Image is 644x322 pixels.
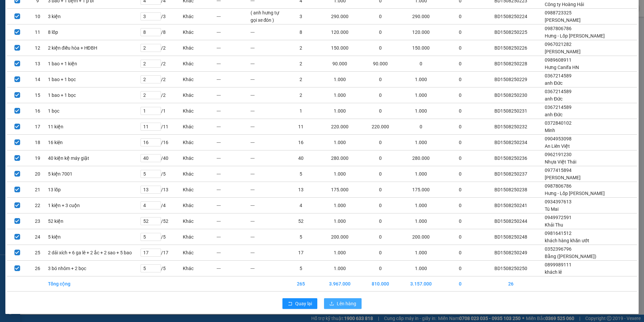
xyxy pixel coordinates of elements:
[182,245,216,261] td: Khác
[140,213,183,229] td: / 52
[182,103,216,119] td: Khác
[362,72,399,87] td: 0
[318,150,362,166] td: 280.000
[545,89,572,94] span: 0367214589
[282,298,317,309] button: rollbackQuay lại
[545,42,572,47] span: 0967021282
[27,56,47,72] td: 13
[398,182,443,198] td: 175.000
[477,103,544,119] td: BD1508250231
[545,136,572,141] span: 0904953098
[140,56,183,72] td: / 2
[337,300,356,307] span: Lên hàng
[318,135,362,150] td: 1.000
[477,150,544,166] td: BD1508250236
[140,72,183,87] td: / 2
[216,24,250,40] td: ---
[216,72,250,87] td: ---
[284,72,318,87] td: 2
[362,198,399,213] td: 0
[284,150,318,166] td: 40
[318,72,362,87] td: 1.000
[318,213,362,229] td: 1.000
[545,238,589,243] span: khách hàng khăn ướt
[182,182,216,198] td: Khác
[182,229,216,245] td: Khác
[284,103,318,119] td: 1
[318,245,362,261] td: 1.000
[362,135,399,150] td: 0
[362,166,399,182] td: 0
[140,198,183,213] td: / 4
[27,119,47,135] td: 17
[443,261,477,276] td: 0
[398,119,443,135] td: 0
[284,119,318,135] td: 11
[398,245,443,261] td: 1.000
[362,276,399,292] td: 810.000
[477,87,544,103] td: BD1508250230
[182,150,216,166] td: Khác
[27,261,47,276] td: 26
[443,166,477,182] td: 0
[443,135,477,150] td: 0
[545,17,581,23] span: [PERSON_NAME]
[329,301,334,307] span: upload
[250,213,284,229] td: ---
[443,72,477,87] td: 0
[318,198,362,213] td: 1.000
[477,245,544,261] td: BD1508250249
[398,40,443,56] td: 150.000
[27,198,47,213] td: 22
[398,24,443,40] td: 120.000
[545,246,572,252] span: 0352396796
[284,245,318,261] td: 17
[48,150,140,166] td: 40 kiện kệ máy giặt
[36,42,65,53] strong: 02143888555, 0243777888
[477,261,544,276] td: BD1508250250
[140,103,183,119] td: / 1
[284,135,318,150] td: 16
[545,199,572,204] span: 0934397613
[250,56,284,72] td: ---
[250,135,284,150] td: ---
[250,182,284,198] td: ---
[545,128,555,133] span: Minh
[545,49,581,54] span: [PERSON_NAME]
[318,40,362,56] td: 150.000
[250,9,284,24] td: ( anh hưng tự gọi xe đón )
[27,245,47,261] td: 25
[48,182,140,198] td: 13 lốp
[398,261,443,276] td: 1.000
[443,229,477,245] td: 0
[318,24,362,40] td: 120.000
[398,276,443,292] td: 3.157.000
[398,198,443,213] td: 1.000
[48,198,140,213] td: 1 kiện + 3 cuộn
[545,269,562,275] span: khách lẻ
[216,150,250,166] td: ---
[27,103,47,119] td: 16
[443,150,477,166] td: 0
[140,261,183,276] td: / 5
[443,198,477,213] td: 0
[477,56,544,72] td: BD1508250228
[27,213,47,229] td: 23
[545,159,576,165] span: Nhựa Việt Thái
[477,229,544,245] td: BD1508250248
[140,229,183,245] td: / 5
[545,254,596,259] span: Bằng ([PERSON_NAME])
[216,87,250,103] td: ---
[216,135,250,150] td: ---
[250,261,284,276] td: ---
[48,119,140,135] td: 11 kiện
[182,213,216,229] td: Khác
[443,182,477,198] td: 0
[48,40,140,56] td: 2 kiện điều hòa + HĐBH
[477,276,544,292] td: 26
[250,103,284,119] td: ---
[250,245,284,261] td: ---
[27,24,47,40] td: 11
[398,150,443,166] td: 280.000
[48,213,140,229] td: 52 kiện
